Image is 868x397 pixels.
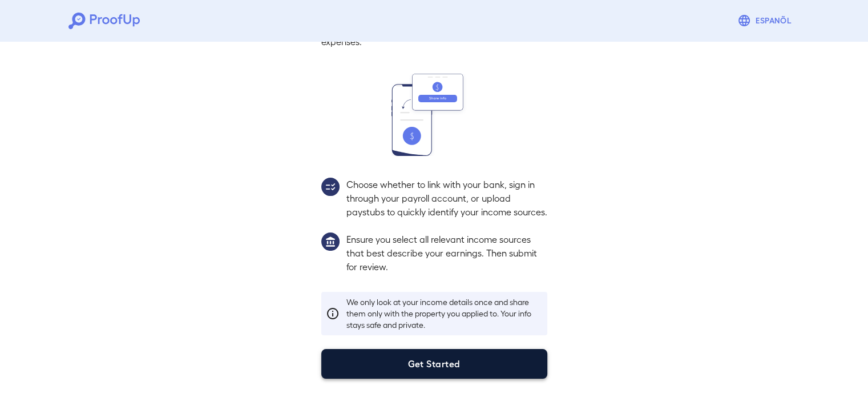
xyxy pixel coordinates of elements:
p: Ensure you select all relevant income sources that best describe your earnings. Then submit for r... [346,232,547,274]
img: transfer_money.svg [391,74,477,156]
button: Espanõl [733,9,800,32]
button: Get Started [321,349,547,379]
p: Choose whether to link with your bank, sign in through your payroll account, or upload paystubs t... [346,178,547,219]
img: group2.svg [321,178,340,196]
img: group1.svg [321,232,340,251]
p: We only look at your income details once and share them only with the property you applied to. Yo... [346,296,543,331]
